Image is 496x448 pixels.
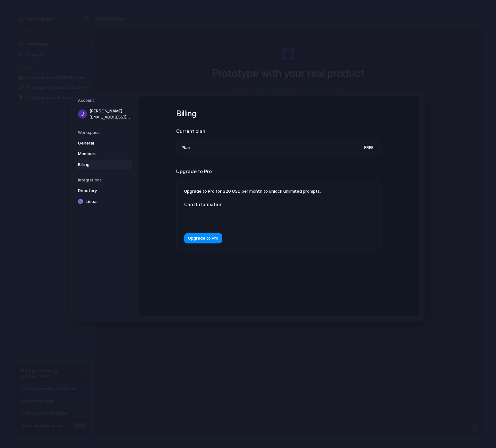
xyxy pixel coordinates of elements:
[184,189,321,194] span: Upgrade to Pro for $20 USD per month to unlock unlimited prompts.
[76,197,132,207] a: Linear
[90,114,131,120] span: [EMAIL_ADDRESS][PERSON_NAME][DOMAIN_NAME]
[78,162,119,168] span: Billing
[78,151,119,157] span: Members
[176,108,381,119] h1: Billing
[78,130,132,136] h5: Workspace
[76,186,132,196] a: Directory
[78,98,132,103] h5: Account
[188,235,218,242] span: Upgrade to Pro
[90,108,131,114] span: [PERSON_NAME]
[362,145,376,151] span: Free
[78,140,119,146] span: General
[76,160,132,170] a: Billing
[76,149,132,159] a: Members
[86,198,127,205] span: Linear
[76,138,132,148] a: General
[176,168,381,175] h2: Upgrade to Pro
[76,106,132,122] a: [PERSON_NAME][EMAIL_ADDRESS][PERSON_NAME][DOMAIN_NAME]
[176,128,381,135] h2: Current plan
[78,177,132,183] h5: Integrations
[184,201,312,208] label: Card Information
[78,188,119,194] span: Directory
[182,145,190,151] span: Plan
[184,233,222,243] button: Upgrade to Pro
[189,215,307,222] iframe: Secure payment input frame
